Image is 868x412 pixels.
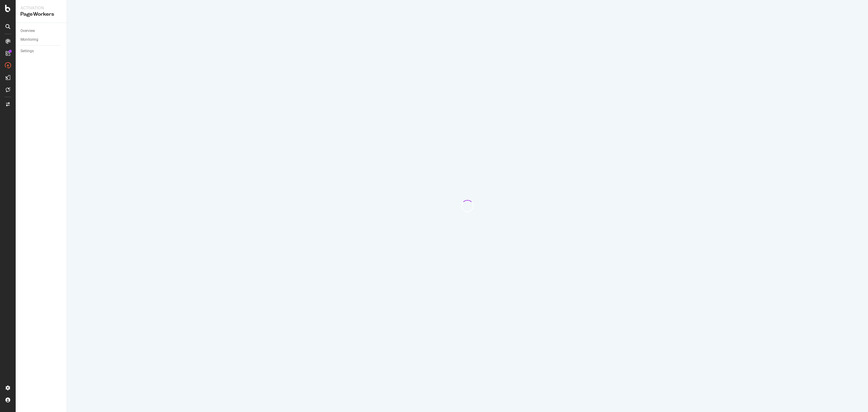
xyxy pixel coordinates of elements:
[20,11,62,18] div: PageWorkers
[20,28,35,34] div: Overview
[20,48,62,54] a: Settings
[20,36,38,43] div: Monitoring
[20,28,62,34] a: Overview
[20,48,34,54] div: Settings
[20,36,62,43] a: Monitoring
[20,5,62,11] div: Activation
